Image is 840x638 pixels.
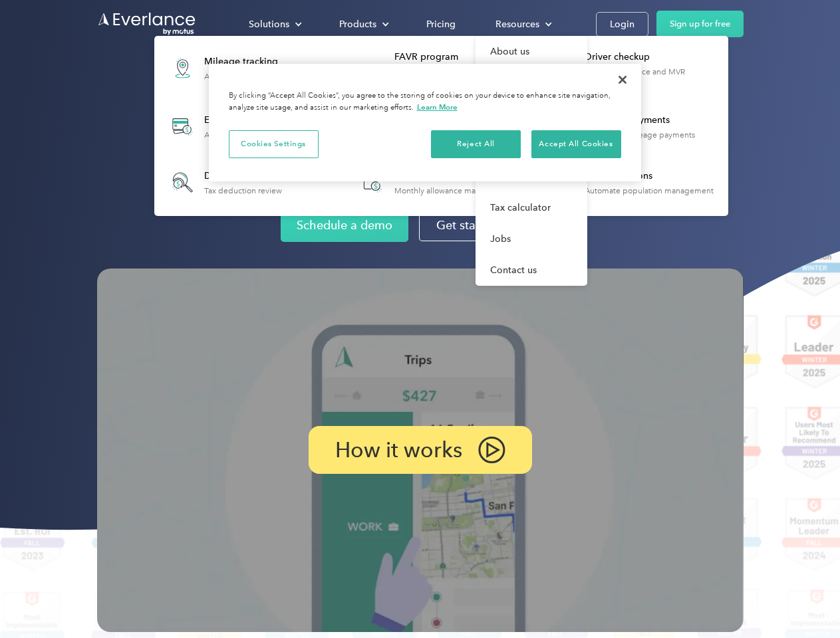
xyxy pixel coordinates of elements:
[229,130,319,158] button: Cookies Settings
[541,44,722,92] a: Driver checkupLicense, insurance and MVR verification
[476,36,587,67] a: About us
[209,64,641,181] div: Privacy
[394,51,531,64] div: FAVR program
[209,64,641,181] div: Cookie banner
[154,36,728,216] nav: Products
[351,44,531,92] a: FAVR programFixed & Variable Rate reimbursement design & management
[204,114,300,127] div: Expense tracking
[482,13,563,36] div: Resources
[204,186,282,195] div: Tax deduction review
[229,90,621,114] div: By clicking “Accept All Cookies”, you agree to the storing of cookies on your device to enhance s...
[235,13,313,36] div: Solutions
[608,65,637,94] button: Close
[495,16,539,33] div: Resources
[417,102,458,112] a: More information about your privacy, opens in a new tab
[476,223,587,255] a: Jobs
[161,102,307,151] a: Expense trackingAutomatic transaction logs
[531,130,621,158] button: Accept All Cookies
[335,442,462,458] p: How it works
[204,130,300,140] div: Automatic transaction logs
[204,72,291,81] div: Automatic mileage logs
[281,209,408,242] a: Schedule a demo
[161,44,297,92] a: Mileage trackingAutomatic mileage logs
[98,79,165,107] input: Submit
[413,13,469,36] a: Pricing
[541,161,720,204] a: HR IntegrationsAutomate population management
[656,11,744,37] a: Sign up for free
[161,161,289,204] a: Deduction finderTax deduction review
[476,192,587,223] a: Tax calculator
[585,67,721,86] div: License, insurance and MVR verification
[585,169,714,183] div: HR Integrations
[394,186,513,195] div: Monthly allowance management
[596,12,648,37] a: Login
[97,11,197,37] a: Go to homepage
[476,36,587,286] nav: Resources
[351,161,520,204] a: Accountable planMonthly allowance management
[585,186,714,195] div: Automate population management
[610,16,634,33] div: Login
[585,51,721,64] div: Driver checkup
[476,255,587,286] a: Contact us
[426,16,456,33] div: Pricing
[419,209,559,241] a: Get started for free
[339,16,376,33] div: Products
[431,130,521,158] button: Reject All
[249,16,289,33] div: Solutions
[326,13,400,36] div: Products
[204,169,282,183] div: Deduction finder
[204,55,291,68] div: Mileage tracking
